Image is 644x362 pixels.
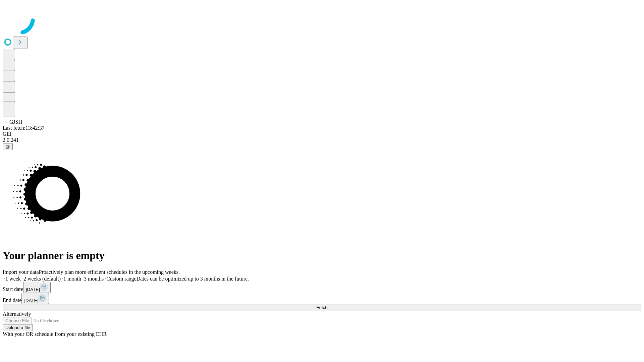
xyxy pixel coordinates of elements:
[3,304,641,311] button: Fetch
[3,143,13,150] button: @
[39,269,180,275] span: Proactively plan more efficient schedules in the upcoming weeks.
[3,331,107,337] span: With your OR schedule from your existing EHR
[3,249,641,262] h1: Your planner is empty
[3,324,33,331] button: Upload a file
[3,293,641,304] div: End date
[3,137,641,143] div: 2.0.241
[5,144,10,149] span: @
[106,276,136,282] span: Custom range
[23,276,61,282] span: 2 weeks (default)
[137,276,249,282] span: Dates can be optimized up to 3 months in the future.
[3,125,45,131] span: Last fetch: 13:42:37
[316,305,327,310] span: Fetch
[9,119,22,125] span: GJSH
[3,311,31,317] span: Alternatively
[23,282,51,293] button: [DATE]
[21,293,49,304] button: [DATE]
[3,269,39,275] span: Import your data
[5,276,21,282] span: 1 week
[3,282,641,293] div: Start date
[26,287,40,292] span: [DATE]
[63,276,81,282] span: 1 month
[24,298,38,303] span: [DATE]
[84,276,104,282] span: 3 months
[3,131,641,137] div: GEI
